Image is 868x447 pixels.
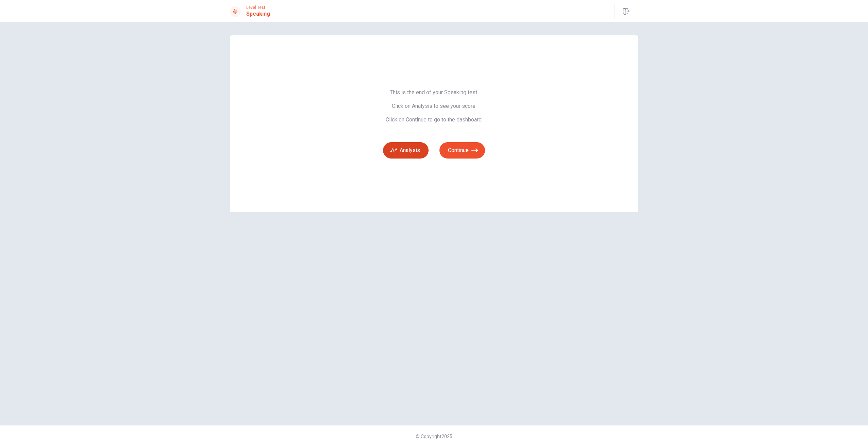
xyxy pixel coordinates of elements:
span: This is the end of your Speaking test. Click on Analysis to see your score. Click on Continue to ... [383,89,485,123]
h1: Speaking [246,10,270,18]
span: © Copyright 2025 [416,434,452,439]
button: Analysis [383,142,429,159]
span: Level Test [246,5,270,10]
button: Continue [439,142,485,159]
